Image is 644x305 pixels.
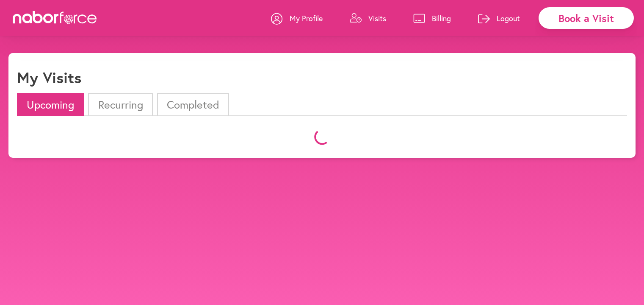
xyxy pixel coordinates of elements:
[17,93,84,116] li: Upcoming
[432,13,451,23] p: Billing
[539,7,634,29] div: Book a Visit
[271,6,323,31] a: My Profile
[350,6,386,31] a: Visits
[413,6,451,31] a: Billing
[368,13,386,23] p: Visits
[497,13,520,23] p: Logout
[157,93,229,116] li: Completed
[17,68,81,87] h1: My Visits
[290,13,323,23] p: My Profile
[88,93,152,116] li: Recurring
[478,6,520,31] a: Logout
